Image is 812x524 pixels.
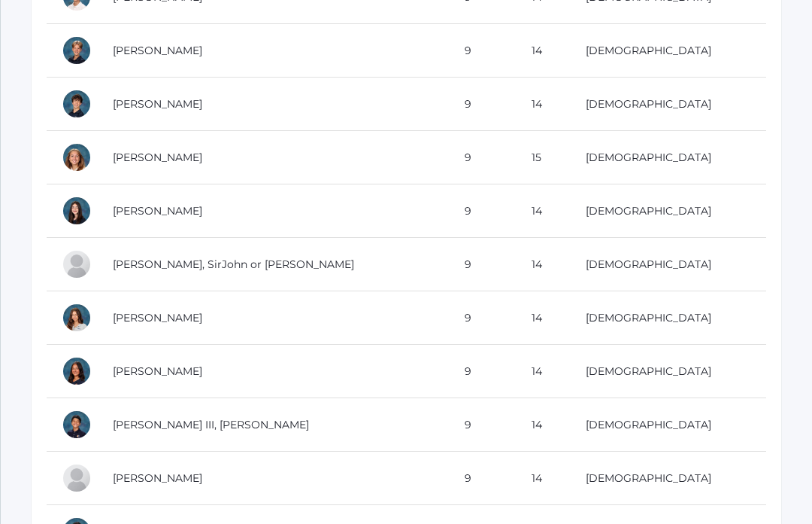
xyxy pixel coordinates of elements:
[98,131,450,184] td: [PERSON_NAME]
[571,24,766,78] td: [DEMOGRAPHIC_DATA]
[517,238,571,291] td: 14
[62,89,92,119] div: James Hibbard
[571,184,766,238] td: [DEMOGRAPHIC_DATA]
[98,345,450,398] td: [PERSON_NAME]
[98,452,450,505] td: [PERSON_NAME]
[517,24,571,78] td: 14
[62,356,92,386] div: Amelie Rizvi
[62,196,92,226] div: Abigail Mangimelli
[62,303,92,333] div: Olivia Pereyra
[450,398,517,452] td: 9
[571,131,766,184] td: [DEMOGRAPHIC_DATA]
[450,24,517,78] td: 9
[450,184,517,238] td: 9
[98,24,450,78] td: [PERSON_NAME]
[450,345,517,398] td: 9
[450,238,517,291] td: 9
[62,142,92,172] div: Ameliya Lehr
[517,184,571,238] td: 14
[517,291,571,345] td: 14
[571,238,766,291] td: [DEMOGRAPHIC_DATA]
[98,291,450,345] td: [PERSON_NAME]
[450,452,517,505] td: 9
[98,238,450,291] td: [PERSON_NAME], SirJohn or [PERSON_NAME]
[571,345,766,398] td: [DEMOGRAPHIC_DATA]
[62,463,92,493] div: Mayah Simeon
[517,78,571,131] td: 14
[517,398,571,452] td: 14
[98,398,450,452] td: [PERSON_NAME] III, [PERSON_NAME]
[450,78,517,131] td: 9
[450,291,517,345] td: 9
[571,452,766,505] td: [DEMOGRAPHIC_DATA]
[62,249,92,279] div: SirJohn or John Mohr
[571,291,766,345] td: [DEMOGRAPHIC_DATA]
[517,345,571,398] td: 14
[62,35,92,65] div: Liam Finlay
[571,78,766,131] td: [DEMOGRAPHIC_DATA]
[517,452,571,505] td: 14
[98,184,450,238] td: [PERSON_NAME]
[571,398,766,452] td: [DEMOGRAPHIC_DATA]
[517,131,571,184] td: 15
[450,131,517,184] td: 9
[98,78,450,131] td: [PERSON_NAME]
[62,410,92,440] div: Antonio Sabato III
